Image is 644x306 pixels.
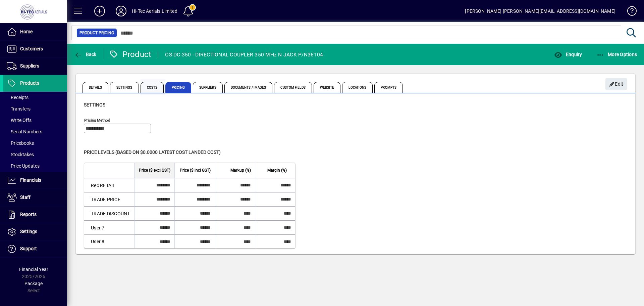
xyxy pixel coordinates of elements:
[139,167,170,174] span: Price ($ excl GST)
[84,149,221,155] span: Price levels (based on $0.0000 Latest cost landed cost)
[19,267,48,272] span: Financial Year
[20,29,33,34] span: Home
[79,30,114,36] span: Product Pricing
[84,234,134,248] td: User 8
[314,82,341,93] span: Website
[267,167,287,174] span: Margin (%)
[20,229,37,234] span: Settings
[3,92,67,103] a: Receipts
[84,118,110,123] mat-label: Pricing method
[193,82,223,93] span: Suppliers
[3,206,67,223] a: Reports
[165,82,191,93] span: Pricing
[596,52,637,57] span: More Options
[84,206,134,220] td: TRADE DISCOUNT
[20,46,43,51] span: Customers
[20,177,41,183] span: Financials
[20,194,31,200] span: Staff
[605,78,627,90] button: Edit
[7,152,34,157] span: Stocktakes
[7,95,29,100] span: Receipts
[3,172,67,189] a: Financials
[3,149,67,160] a: Stocktakes
[3,115,67,126] a: Write Offs
[3,241,67,257] a: Support
[89,5,110,17] button: Add
[83,82,108,93] span: Details
[67,48,104,60] app-page-header-button: Back
[595,48,639,60] button: More Options
[165,49,323,60] div: OS-DC-350 - DIRECTIONAL COUPLER 350 MHz N JACK P/N36104
[7,140,34,146] span: Pricebooks
[3,223,67,240] a: Settings
[72,48,98,60] button: Back
[554,52,582,57] span: Enquiry
[3,160,67,172] a: Price Updates
[465,6,615,16] div: [PERSON_NAME] [PERSON_NAME][EMAIL_ADDRESS][DOMAIN_NAME]
[84,178,134,192] td: Rec RETAIL
[3,103,67,115] a: Transfers
[3,41,67,57] a: Customers
[74,52,97,57] span: Back
[3,126,67,137] a: Serial Numbers
[84,102,105,107] span: Settings
[609,79,624,90] span: Edit
[110,82,139,93] span: Settings
[224,82,273,93] span: Documents / Images
[20,63,39,69] span: Suppliers
[141,82,164,93] span: Costs
[342,82,373,93] span: Locations
[20,80,39,86] span: Products
[84,220,134,234] td: User 7
[622,1,636,23] a: Knowledge Base
[374,82,403,93] span: Prompts
[3,189,67,206] a: Staff
[20,212,37,217] span: Reports
[3,24,67,40] a: Home
[20,246,37,251] span: Support
[24,281,43,286] span: Package
[132,6,177,16] div: Hi-Tec Aerials Limited
[7,118,32,123] span: Write Offs
[552,48,584,60] button: Enquiry
[274,82,312,93] span: Custom Fields
[7,129,42,134] span: Serial Numbers
[109,49,152,60] div: Product
[3,58,67,75] a: Suppliers
[3,137,67,149] a: Pricebooks
[180,167,211,174] span: Price ($ incl GST)
[7,106,31,112] span: Transfers
[110,5,132,17] button: Profile
[7,163,40,169] span: Price Updates
[84,192,134,206] td: TRADE PRICE
[230,167,251,174] span: Markup (%)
